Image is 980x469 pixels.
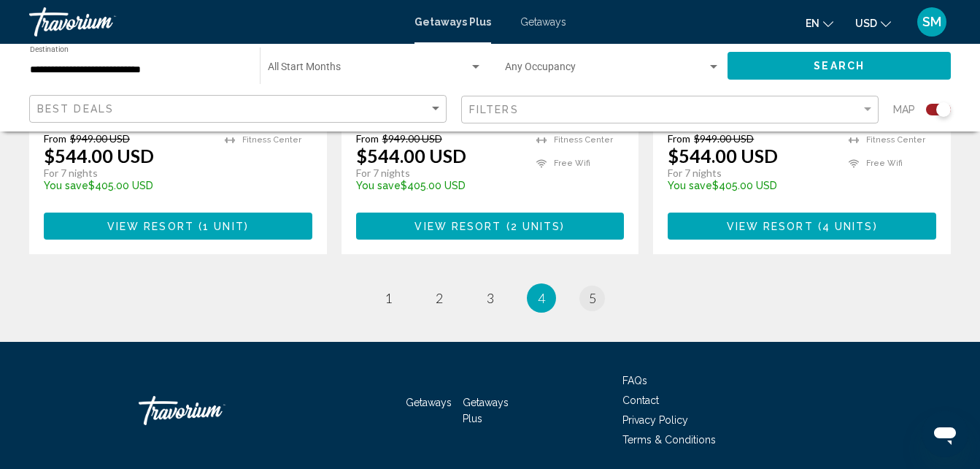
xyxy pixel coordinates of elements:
button: View Resort(1 unit) [44,213,312,240]
span: Search [814,61,865,72]
button: Change currency [855,12,891,34]
span: You save [668,180,712,191]
mat-select: Sort by [37,103,442,115]
span: Fitness Center [242,135,301,145]
span: $949.00 USD [70,132,130,145]
a: FAQs [622,375,647,386]
span: From [668,132,690,145]
a: Getaways Plus [414,16,491,28]
span: View Resort [107,221,194,232]
span: 3 [487,290,494,306]
a: Travorium [139,389,285,432]
p: $405.00 USD [668,180,834,191]
span: Fitness Center [554,135,613,145]
button: User Menu [913,7,951,37]
span: 4 [538,290,545,306]
span: 5 [589,290,596,306]
button: Filter [461,95,879,125]
span: Best Deals [37,103,114,115]
a: Privacy Policy [622,414,688,426]
p: For 7 nights [44,167,210,180]
a: Travorium [29,7,400,37]
p: $544.00 USD [356,145,466,167]
span: 1 unit [203,221,244,232]
button: View Resort(4 units) [668,213,936,240]
p: $405.00 USD [44,180,210,191]
a: Terms & Conditions [622,434,716,446]
span: Free Wifi [554,159,590,168]
iframe: Button to launch messaging window [922,411,968,457]
span: 4 units [822,221,873,232]
span: 1 [385,290,392,306]
span: ( ) [814,221,878,232]
button: Search [728,52,951,79]
span: Filters [469,104,519,115]
span: You save [44,180,88,191]
p: $544.00 USD [44,145,154,167]
button: View Resort(2 units) [356,213,625,240]
span: You save [356,180,401,191]
span: $949.00 USD [382,132,442,145]
span: USD [855,18,877,29]
ul: Pagination [29,283,951,313]
span: Fitness Center [866,135,925,145]
span: SM [922,15,941,29]
p: For 7 nights [356,167,522,180]
span: 2 units [511,221,561,232]
span: 2 [436,290,443,306]
span: en [806,18,819,29]
span: Free Wifi [866,159,903,168]
span: $949.00 USD [694,132,754,145]
a: Getaways [406,397,452,408]
span: From [44,132,66,145]
a: Contact [622,394,659,406]
span: ( ) [194,221,249,232]
button: Change language [806,12,833,34]
a: Getaways Plus [463,397,509,424]
span: From [356,132,379,145]
span: ( ) [502,221,566,232]
span: Map [893,99,915,120]
p: For 7 nights [668,167,834,180]
p: $544.00 USD [668,145,778,167]
p: $405.00 USD [356,180,522,191]
span: View Resort [727,221,814,232]
span: View Resort [414,221,501,232]
a: Getaways [520,16,566,28]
